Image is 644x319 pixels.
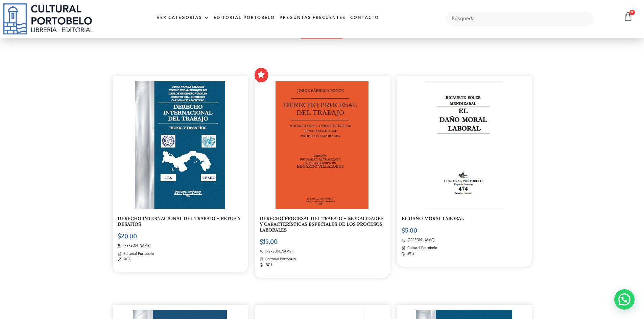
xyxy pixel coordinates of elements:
span: Editorial Portobelo [264,257,296,262]
span: $ [402,227,405,234]
a: Editorial Portobelo [211,11,277,25]
img: BA205-1.jpg [276,81,369,209]
span: 2012 [406,251,414,257]
span: $ [118,232,121,240]
span: $ [260,238,263,245]
a: DERECHO PROCESAL DEL TRABAJO – MODALIDADES Y CARACTERÍSTICAS ESPECIALES DE LOS PROCESOS LABORALES [260,215,383,233]
span: [PERSON_NAME] [264,249,292,255]
span: [PERSON_NAME] [406,237,434,243]
input: Búsqueda [446,12,594,26]
span: Editorial Portobelo [122,251,154,257]
a: DERECHO INTERNACIONAL DEL TRABAJO – RETOS Y DESAFÍOS [118,215,241,227]
a: 0 [623,12,633,22]
bdi: 5.00 [402,227,417,234]
img: 474-2.png [425,81,504,209]
span: [PERSON_NAME] [122,243,150,249]
span: 0 [629,10,635,15]
div: Contactar por WhatsApp [614,289,635,310]
span: Cultural Portobelo [406,245,437,251]
span: 2012 [122,257,130,262]
bdi: 20.00 [118,232,137,240]
a: Preguntas frecuentes [277,11,348,25]
a: Contacto [348,11,381,25]
a: EL DAÑO MORAL LABORAL [402,215,464,221]
img: BA174-2.jpg [135,81,225,209]
bdi: 15.00 [260,238,278,245]
a: Ver Categorías [154,11,211,25]
span: 2013 [264,262,272,268]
